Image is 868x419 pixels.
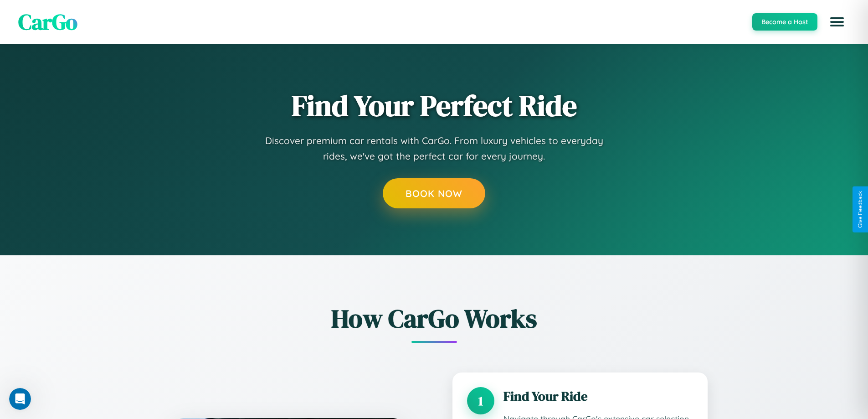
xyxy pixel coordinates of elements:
[9,388,31,410] iframe: Intercom live chat
[292,90,577,122] h1: Find Your Perfect Ride
[824,9,850,35] button: Open menu
[161,301,708,336] h2: How CarGo Works
[383,178,485,208] button: Book Now
[857,191,863,228] div: Give Feedback
[18,7,77,37] span: CarGo
[503,387,693,405] h3: Find Your Ride
[252,133,616,164] p: Discover premium car rentals with CarGo. From luxury vehicles to everyday rides, we've got the pe...
[752,13,817,31] button: Become a Host
[467,387,494,414] div: 1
